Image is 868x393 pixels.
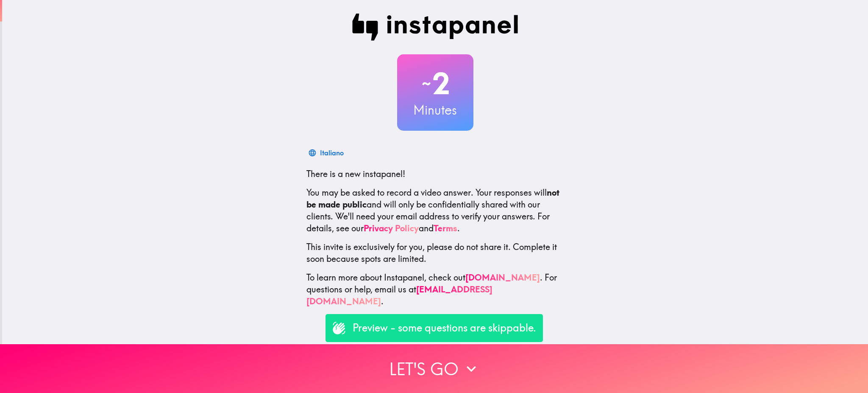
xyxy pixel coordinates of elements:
p: Preview - some questions are skippable. [353,321,536,335]
div: Italiano [320,147,344,159]
img: Instapanel [352,14,518,41]
p: To learn more about Instapanel, check out . For questions or help, email us at . [306,272,564,307]
a: [EMAIL_ADDRESS][DOMAIN_NAME] [306,284,492,306]
h2: 2 [397,66,473,101]
button: Italiano [306,144,347,161]
a: [DOMAIN_NAME] [465,272,540,283]
span: ~ [420,71,432,96]
p: This invite is exclusively for you, please do not share it. Complete it soon because spots are li... [306,241,564,265]
h3: Minutes [397,101,473,119]
a: Terms [434,223,457,233]
b: not be made public [306,187,559,210]
p: You may be asked to record a video answer. Your responses will and will only be confidentially sh... [306,187,564,234]
a: Privacy Policy [364,223,419,233]
span: There is a new instapanel! [306,168,405,179]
